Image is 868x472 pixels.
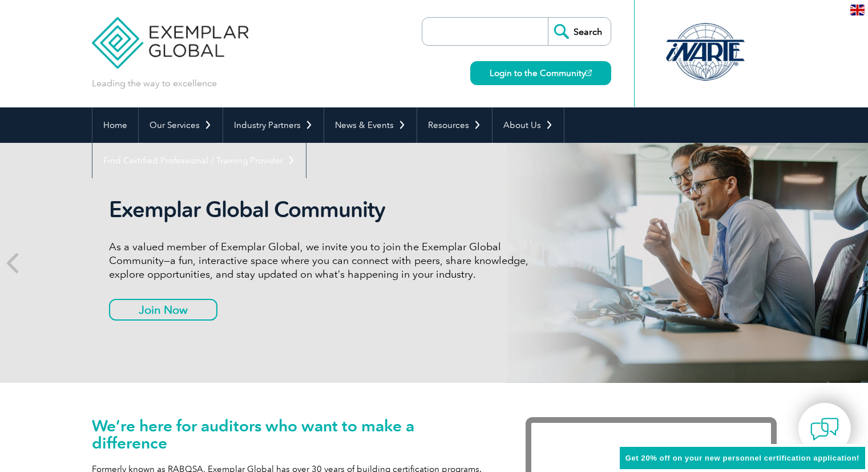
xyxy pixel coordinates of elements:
[324,107,417,143] a: News & Events
[92,107,138,143] a: Home
[850,5,865,15] img: en
[109,197,537,223] h2: Exemplar Global Community
[548,18,611,45] input: Search
[492,107,564,143] a: About Us
[109,299,217,321] a: Join Now
[586,70,592,76] img: open_square.png
[417,107,492,143] a: Resources
[810,415,839,443] img: contact-chat.png
[92,417,491,451] h1: We’re here for auditors who want to make a difference
[139,107,223,143] a: Our Services
[470,61,611,85] a: Login to the Community
[92,77,217,90] p: Leading the way to excellence
[109,240,537,281] p: As a valued member of Exemplar Global, we invite you to join the Exemplar Global Community—a fun,...
[223,107,324,143] a: Industry Partners
[92,143,306,178] a: Find Certified Professional / Training Provider
[625,454,859,462] span: Get 20% off on your new personnel certification application!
